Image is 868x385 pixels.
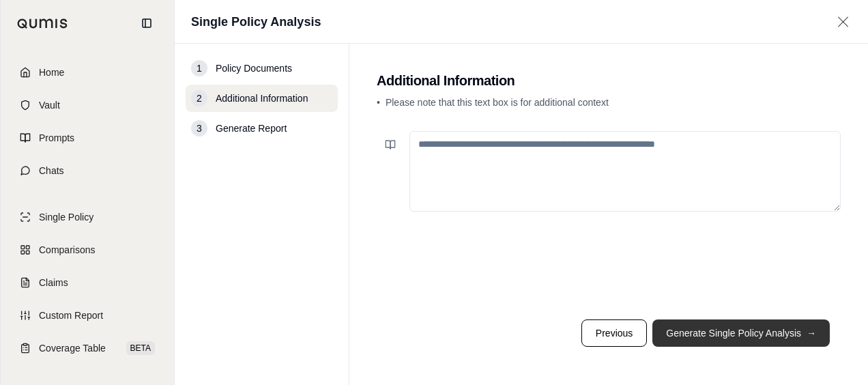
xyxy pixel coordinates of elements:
span: Coverage Table [39,341,106,355]
div: 1 [191,60,207,76]
button: Collapse sidebar [136,12,158,34]
span: Claims [39,276,68,289]
a: Comparisons [9,235,166,265]
span: Generate Report [216,122,287,135]
a: Home [9,57,166,87]
span: Chats [39,164,64,177]
img: Qumis Logo [17,18,68,29]
h2: Additional Information [377,71,841,90]
a: Coverage TableBETA [9,333,166,363]
span: Home [39,66,64,79]
a: Vault [9,90,166,120]
span: Vault [39,98,60,112]
span: BETA [126,341,155,355]
span: Custom Report [39,309,103,322]
a: Custom Report [9,300,166,330]
a: Claims [9,268,166,298]
span: Single Policy [39,210,93,224]
div: 3 [191,120,207,137]
span: → [807,326,816,340]
h1: Single Policy Analysis [191,12,321,31]
span: Comparisons [39,243,95,257]
span: • [377,97,380,108]
a: Chats [9,156,166,186]
div: 2 [191,90,207,106]
a: Prompts [9,123,166,153]
span: Additional Information [216,91,308,105]
span: Please note that this text box is for additional context [386,97,609,108]
span: Prompts [39,131,74,145]
span: Policy Documents [216,61,292,75]
button: Previous [581,319,647,347]
button: Generate Single Policy Analysis→ [652,319,830,347]
a: Single Policy [9,202,166,232]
